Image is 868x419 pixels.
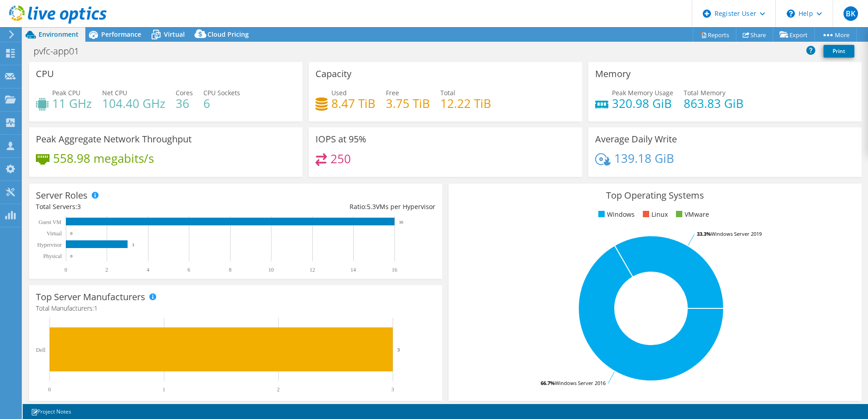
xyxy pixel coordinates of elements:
[367,202,376,211] span: 5.3
[316,69,351,79] h3: Capacity
[440,88,455,97] span: Total
[612,88,673,97] span: Peak Memory Usage
[595,69,631,79] h3: Memory
[147,267,149,273] text: 4
[176,98,193,108] h4: 36
[48,386,51,393] text: 0
[684,88,725,97] span: Total Memory
[47,230,62,237] text: Virtual
[52,88,80,97] span: Peak CPU
[316,134,366,144] h3: IOPS at 95%
[39,219,61,225] text: Guest VM
[77,202,81,211] span: 3
[399,220,404,224] text: 16
[36,134,192,144] h3: Peak Aggregate Network Throughput
[64,267,67,273] text: 0
[187,267,190,273] text: 6
[176,88,193,97] span: Cores
[440,98,491,108] h4: 12.22 TiB
[268,267,274,273] text: 10
[555,380,606,386] tspan: Windows Server 2016
[277,386,280,393] text: 2
[70,254,73,258] text: 0
[736,28,773,42] a: Share
[30,46,93,56] h1: pvfc-app01
[132,243,134,247] text: 3
[331,98,375,108] h4: 8.47 TiB
[163,386,165,393] text: 1
[392,267,397,273] text: 16
[684,98,744,108] h4: 863.83 GiB
[310,267,315,273] text: 12
[101,30,141,39] span: Performance
[641,209,668,219] li: Linux
[102,98,165,108] h4: 104.40 GHz
[693,28,736,42] a: Reports
[824,45,854,58] a: Print
[36,303,435,313] h4: Total Manufacturers:
[614,153,674,163] h4: 139.18 GiB
[711,230,762,237] tspan: Windows Server 2019
[596,209,635,219] li: Windows
[207,30,249,39] span: Cloud Pricing
[37,242,62,248] text: Hypervisor
[331,88,347,97] span: Used
[94,304,98,312] span: 1
[53,153,154,163] h4: 558.98 megabits/s
[203,98,240,108] h4: 6
[595,134,677,144] h3: Average Daily Write
[697,230,711,237] tspan: 33.3%
[391,386,394,393] text: 3
[39,30,79,39] span: Environment
[386,98,430,108] h4: 3.75 TiB
[43,253,62,259] text: Physical
[455,190,855,200] h3: Top Operating Systems
[541,380,555,386] tspan: 66.7%
[229,267,232,273] text: 8
[350,267,356,273] text: 14
[25,406,78,417] a: Project Notes
[36,347,45,353] text: Dell
[164,30,185,39] span: Virtual
[612,98,673,108] h4: 320.98 GiB
[787,10,795,18] svg: \n
[36,69,54,79] h3: CPU
[674,209,709,219] li: VMware
[330,154,351,164] h4: 250
[843,6,858,21] span: BK
[52,98,92,108] h4: 11 GHz
[102,88,127,97] span: Net CPU
[236,202,435,212] div: Ratio: VMs per Hypervisor
[105,267,108,273] text: 2
[36,202,236,212] div: Total Servers:
[397,347,400,352] text: 3
[386,88,399,97] span: Free
[814,28,857,42] a: More
[70,231,73,236] text: 0
[773,28,815,42] a: Export
[203,88,240,97] span: CPU Sockets
[36,190,88,200] h3: Server Roles
[36,292,145,302] h3: Top Server Manufacturers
